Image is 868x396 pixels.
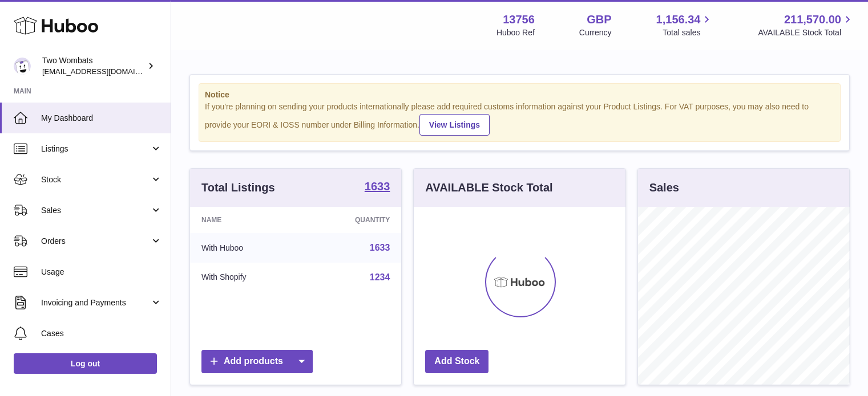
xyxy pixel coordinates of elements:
a: Log out [14,353,157,374]
div: Huboo Ref [496,27,535,38]
strong: 1633 [365,181,390,192]
a: 211,570.00 AVAILABLE Stock Total [758,12,854,38]
a: 1,156.34 Total sales [656,12,714,38]
a: 1633 [370,243,390,252]
td: With Huboo [190,233,304,263]
span: Listings [41,144,150,154]
th: Quantity [304,207,402,233]
a: 1234 [370,272,390,282]
span: Total sales [663,27,713,38]
span: 1,156.34 [656,12,701,27]
h3: Total Listings [201,180,275,195]
span: Stock [41,174,150,185]
span: Invoicing and Payments [41,297,150,308]
a: View Listings [419,114,490,136]
th: Name [190,207,304,233]
div: Two Wombats [42,55,145,77]
strong: GBP [587,12,611,27]
h3: Sales [649,180,679,195]
div: Currency [579,27,612,38]
strong: 13756 [503,12,535,27]
td: With Shopify [190,263,304,292]
a: Add products [201,350,313,373]
strong: Notice [205,89,834,100]
a: Add Stock [425,350,488,373]
a: 1633 [365,181,390,194]
span: My Dashboard [41,113,162,124]
span: [EMAIL_ADDRESS][DOMAIN_NAME] [42,67,168,76]
span: Sales [41,205,150,216]
span: Usage [41,267,162,277]
span: Cases [41,328,162,339]
img: internalAdmin-13756@internal.huboo.com [14,58,31,75]
span: AVAILABLE Stock Total [758,27,854,38]
h3: AVAILABLE Stock Total [425,180,552,195]
span: 211,570.00 [784,12,841,27]
span: Orders [41,236,150,247]
div: If you're planning on sending your products internationally please add required customs informati... [205,101,834,136]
